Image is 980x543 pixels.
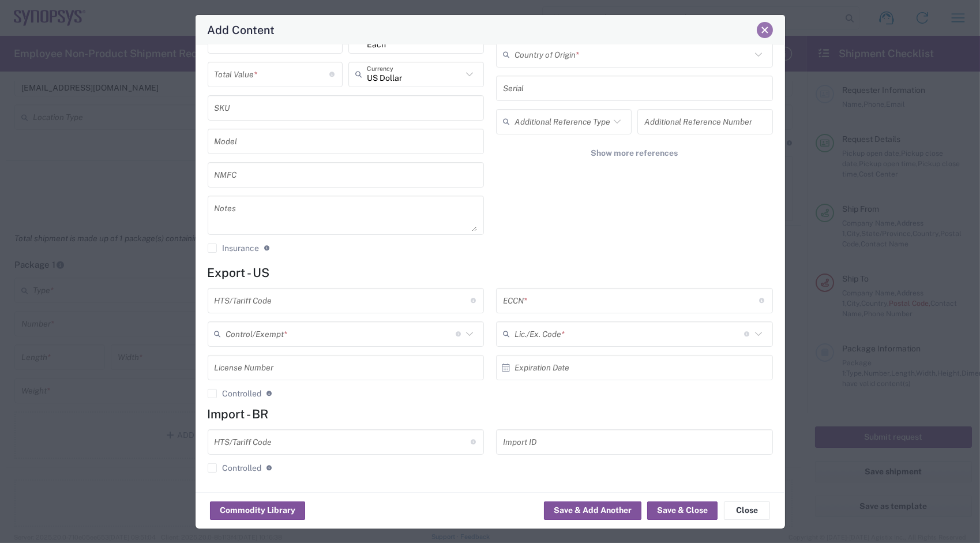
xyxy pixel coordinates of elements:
[544,501,641,520] button: Save & Add Another
[724,501,770,520] button: Close
[757,22,773,38] button: Close
[591,148,678,159] span: Show more references
[208,244,260,253] label: Insurance
[208,389,262,398] label: Controlled
[647,501,718,520] button: Save & Close
[207,21,275,38] h4: Add Content
[208,463,262,473] label: Controlled
[208,265,773,280] h4: Export - US
[208,407,773,421] h4: Import - BR
[210,501,305,520] button: Commodity Library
